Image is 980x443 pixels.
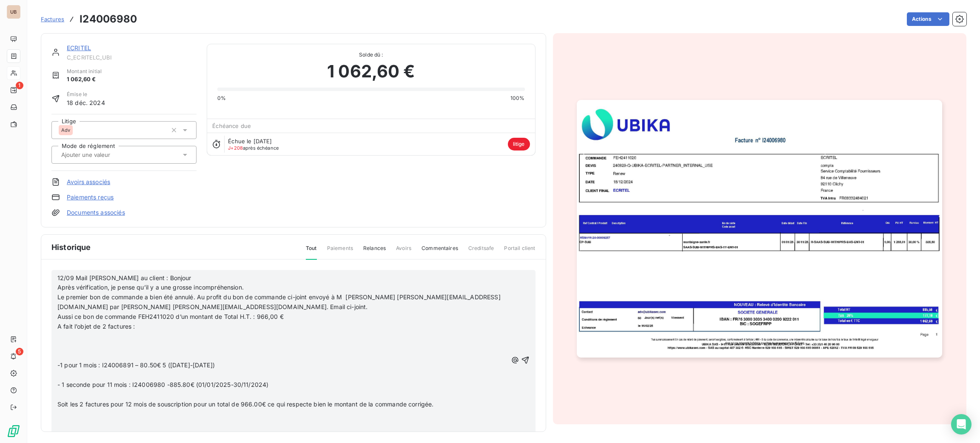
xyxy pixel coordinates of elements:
[228,138,272,145] span: Échue le [DATE]
[80,11,137,27] h3: I24006980
[67,68,102,75] span: Montant initial
[577,100,942,358] img: invoice_thumbnail
[57,323,135,330] span: A fait l’objet de 2 factures :
[468,244,494,259] span: Creditsafe
[907,12,949,26] button: Actions
[57,381,268,388] span: - 1 seconde pour 11 mois : I24006980 -885.80€ (01/01/2025-30/11/2024)
[67,44,91,51] a: ECRITEL
[422,244,458,259] span: Commentaires
[217,51,524,59] span: Solde dû :
[41,15,64,23] a: Factures
[7,5,20,19] div: UB
[396,244,411,259] span: Avoirs
[41,16,64,23] span: Factures
[951,414,971,434] div: Open Intercom Messenger
[306,244,317,260] span: Tout
[57,293,501,310] span: Le premier bon de commande a bien été annulé. Au profit du bon de commande ci-joint envoyé à M [P...
[67,98,105,107] span: 18 déc. 2024
[16,82,23,89] span: 1
[327,244,353,259] span: Paiements
[57,274,191,281] span: 12/09 Mail [PERSON_NAME] au client : Bonjour
[228,145,243,151] span: J+208
[67,208,125,217] a: Documents associés
[217,94,226,102] span: 0%
[510,94,525,102] span: 100%
[508,138,530,151] span: litige
[7,424,20,438] img: Logo LeanPay
[228,145,279,151] span: après échéance
[327,59,415,84] span: 1 062,60 €
[67,178,110,186] a: Avoirs associés
[504,244,535,259] span: Portail client
[57,400,434,408] span: Soit les 2 factures pour 12 mois de souscription pour un total de 966.00€ ce qui respecte bien le...
[61,128,70,133] span: Adv
[57,313,284,320] span: Aussi ce bon de commande FEH2411020 d’un montant de Total H.T. : 966,00 €
[57,361,215,369] span: -1 pour 1 mois : I24006891 – 80.50€ 5 ([DATE]-[DATE])
[67,91,105,98] span: Émise le
[67,75,102,84] span: 1 062,60 €
[51,241,91,253] span: Historique
[363,244,386,259] span: Relances
[60,151,146,159] input: Ajouter une valeur
[16,348,23,355] span: 5
[67,54,197,61] span: C_ECRITELC_UBI
[212,122,251,129] span: Échéance due
[67,193,114,202] a: Paiements reçus
[57,284,244,291] span: Après vérification, je pense qu’il y a une grosse incompréhension.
